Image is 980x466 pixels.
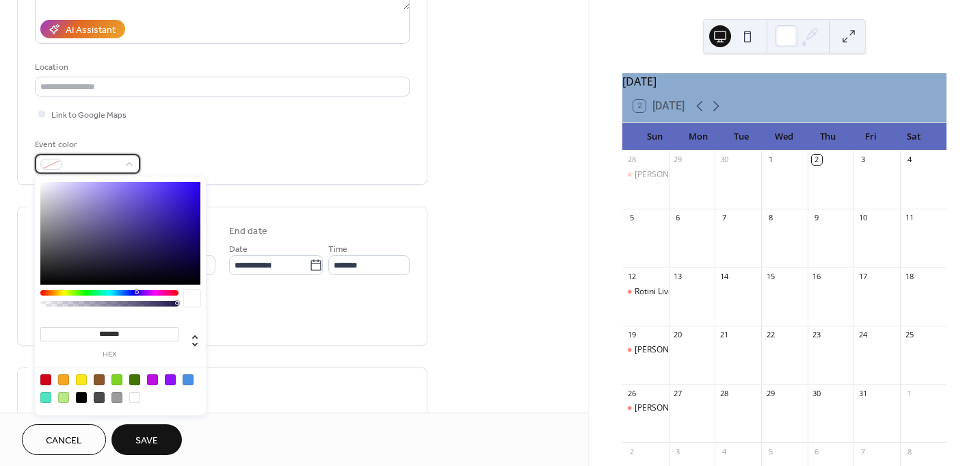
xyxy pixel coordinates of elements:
[622,402,669,414] div: Dallas Whittaker
[904,330,914,340] div: 25
[328,242,347,257] span: Time
[812,388,822,398] div: 30
[94,392,105,403] div: #4A4A4A
[622,344,669,356] div: Curt Smith
[904,388,914,398] div: 1
[229,224,267,239] div: End date
[635,286,673,298] div: Rotini Live
[812,271,822,281] div: 16
[806,123,849,151] div: Thu
[858,213,868,223] div: 10
[626,155,637,165] div: 28
[719,155,729,165] div: 30
[635,344,699,356] div: [PERSON_NAME]
[719,123,763,151] div: Tue
[763,123,806,151] div: Wed
[183,374,194,385] div: #4A90E2
[673,271,683,281] div: 13
[719,446,729,456] div: 4
[858,388,868,398] div: 31
[904,446,914,456] div: 8
[849,123,892,151] div: Fri
[719,330,729,340] div: 21
[40,374,51,385] div: #D0021B
[765,330,776,340] div: 22
[229,242,248,257] span: Date
[76,374,87,385] div: #F8E71C
[111,424,182,455] button: Save
[22,424,106,455] button: Cancel
[46,434,82,448] span: Cancel
[765,155,776,165] div: 1
[765,388,776,398] div: 29
[904,213,914,223] div: 11
[904,271,914,281] div: 18
[626,330,637,340] div: 19
[165,374,176,385] div: #9013FE
[40,351,178,359] label: hex
[673,446,683,456] div: 3
[765,446,776,456] div: 5
[66,23,116,38] div: AI Assistant
[76,392,87,403] div: #000000
[765,213,776,223] div: 8
[35,60,407,75] div: Location
[633,123,676,151] div: Sun
[626,446,637,456] div: 2
[812,330,822,340] div: 23
[673,388,683,398] div: 27
[858,155,868,165] div: 3
[635,402,699,414] div: [PERSON_NAME]
[719,271,729,281] div: 14
[58,374,69,385] div: #F5A623
[129,374,140,385] div: #417505
[858,271,868,281] div: 17
[858,446,868,456] div: 7
[719,213,729,223] div: 7
[635,169,773,181] div: [PERSON_NAME] & [PERSON_NAME]
[129,392,140,403] div: #FFFFFF
[892,123,936,151] div: Sat
[673,155,683,165] div: 29
[858,330,868,340] div: 24
[626,271,637,281] div: 12
[904,155,914,165] div: 4
[58,392,69,403] div: #B8E986
[40,20,125,38] button: AI Assistant
[622,169,669,181] div: Dave Marr & Bruce Baise
[35,138,137,152] div: Event color
[622,286,669,298] div: Rotini Live
[812,446,822,456] div: 6
[765,271,776,281] div: 15
[135,434,158,448] span: Save
[626,388,637,398] div: 26
[676,123,719,151] div: Mon
[719,388,729,398] div: 28
[51,108,127,122] span: Link to Google Maps
[622,73,946,90] div: [DATE]
[626,213,637,223] div: 5
[147,374,158,385] div: #BD10E0
[812,213,822,223] div: 9
[111,374,122,385] div: #7ED321
[673,330,683,340] div: 20
[111,392,122,403] div: #9B9B9B
[812,155,822,165] div: 2
[94,374,105,385] div: #8B572A
[673,213,683,223] div: 6
[40,392,51,403] div: #50E3C2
